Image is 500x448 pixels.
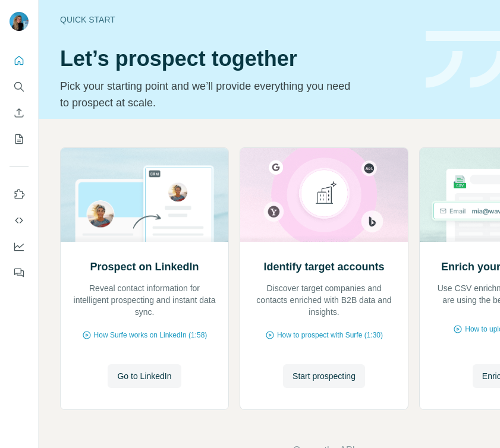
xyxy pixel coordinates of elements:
span: How Surfe works on LinkedIn (1:58) [94,330,207,340]
button: Enrich CSV [10,102,29,124]
button: Quick start [10,50,29,71]
button: Go to LinkedIn [108,364,181,388]
img: Identify target accounts [240,148,408,242]
h2: Identify target accounts [263,258,384,275]
div: Quick start [60,14,411,26]
button: Use Surfe on LinkedIn [10,184,29,205]
button: Dashboard [10,236,29,257]
p: Pick your starting point and we’ll provide everything you need to prospect at scale. [60,78,358,111]
span: How to prospect with Surfe (1:30) [277,330,383,340]
button: Feedback [10,262,29,283]
img: Prospect on LinkedIn [60,148,229,242]
span: Start prospecting [293,370,356,382]
button: Start prospecting [283,364,365,388]
button: Use Surfe API [10,210,29,231]
p: Reveal contact information for intelligent prospecting and instant data sync. [73,282,216,318]
button: My lists [10,128,29,150]
h2: Prospect on LinkedIn [90,258,199,275]
span: Go to LinkedIn [117,370,171,382]
h1: Let’s prospect together [60,47,411,71]
button: Search [10,76,29,97]
img: Avatar [10,12,29,31]
p: Discover target companies and contacts enriched with B2B data and insights. [252,282,396,318]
